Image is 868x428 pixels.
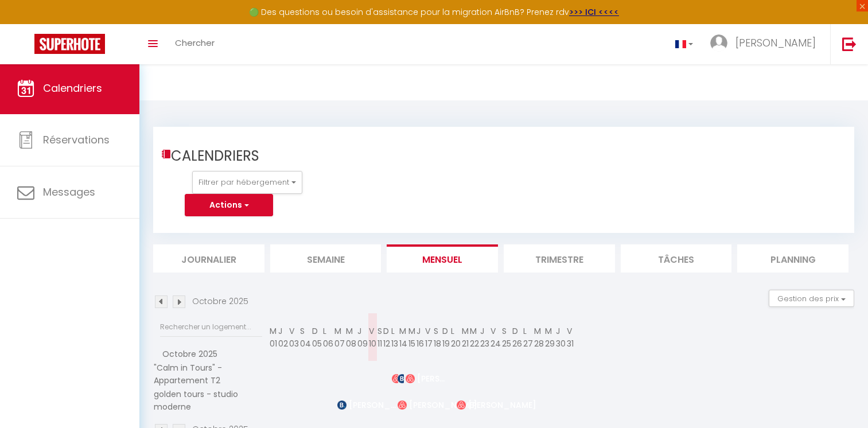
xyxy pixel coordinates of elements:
[160,317,262,337] input: Rechercher un logement...
[334,313,345,361] th: 07
[442,313,450,361] th: 19
[434,325,438,337] abbr: S
[289,325,294,337] abbr: V
[457,394,539,416] span: [PERSON_NAME]
[545,325,552,337] abbr: M
[154,388,268,413] span: golden tours - studio moderne
[270,244,382,273] li: Semaine
[442,325,448,337] abbr: D
[369,325,374,337] abbr: V
[345,313,357,361] th: 08
[346,325,353,337] abbr: M
[569,6,619,18] a: >>> ICI <<<<
[534,313,544,361] th: 28
[470,325,477,337] abbr: M
[512,313,523,361] th: 26
[383,325,389,337] abbr: D
[43,81,102,95] span: Calendriers
[702,24,830,64] a: ... [PERSON_NAME]
[566,313,574,361] th: 31
[312,325,318,337] abbr: D
[461,313,469,361] th: 21
[391,313,399,361] th: 13
[289,313,299,361] th: 03
[166,24,223,64] a: Chercher
[357,325,361,337] abbr: J
[322,313,334,361] th: 06
[323,325,326,337] abbr: L
[769,290,854,307] button: Gestion des prix
[43,133,110,147] span: Réservations
[425,313,433,361] th: 17
[171,148,259,165] h3: CALENDRIERS
[735,36,816,50] span: [PERSON_NAME]
[534,325,541,337] abbr: M
[408,325,415,337] abbr: M
[408,313,416,361] th: 15
[433,313,442,361] th: 18
[504,244,615,273] li: Trimestre
[398,394,480,416] span: [PERSON_NAME]
[621,244,732,273] li: Tâches
[357,313,368,361] th: 09
[523,313,534,361] th: 27
[270,325,277,337] abbr: M
[43,185,95,199] span: Messages
[300,325,305,337] abbr: S
[337,394,400,416] span: [PERSON_NAME]
[383,313,391,361] th: 12
[34,34,105,54] img: Super Booking
[185,194,273,217] button: Actions
[406,368,450,390] span: [PERSON_NAME]
[154,361,268,387] span: "Calm in Tours" - Appartement T2
[462,325,469,337] abbr: M
[416,313,425,361] th: 16
[469,313,480,361] th: 22
[377,313,383,361] th: 11
[334,325,341,337] abbr: M
[451,325,454,337] abbr: L
[567,325,572,337] abbr: V
[154,348,217,360] span: Octobre 2025
[450,313,461,361] th: 20
[392,368,398,390] span: [PERSON_NAME]
[710,34,727,52] img: ...
[399,313,408,361] th: 14
[269,313,278,361] th: 01
[480,313,490,361] th: 23
[391,325,395,337] abbr: L
[278,325,282,337] abbr: J
[490,313,501,361] th: 24
[425,325,430,337] abbr: V
[387,244,498,273] li: Mensuel
[278,313,289,361] th: 02
[399,325,406,337] abbr: M
[398,368,404,390] span: sandrine desseignet
[556,325,560,337] abbr: J
[501,313,512,361] th: 25
[555,313,566,361] th: 30
[153,244,264,273] li: Journalier
[377,325,382,337] abbr: S
[737,244,848,273] li: Planning
[512,325,518,337] abbr: D
[491,325,496,337] abbr: V
[544,313,555,361] th: 29
[175,37,215,49] span: Chercher
[368,313,377,361] th: 10
[417,325,421,337] abbr: J
[480,325,484,337] abbr: J
[312,313,322,361] th: 05
[502,325,507,337] abbr: S
[192,171,302,194] button: Filtrer par hébergement
[523,325,527,337] abbr: L
[299,313,312,361] th: 04
[842,37,857,51] img: logout
[192,295,248,308] p: Octobre 2025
